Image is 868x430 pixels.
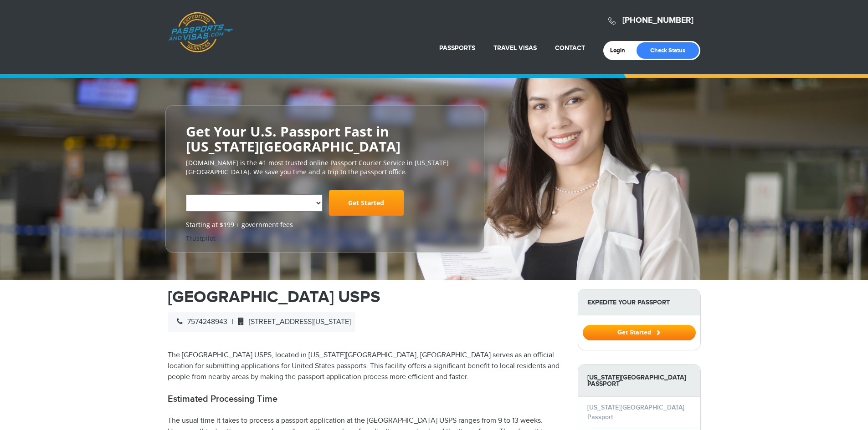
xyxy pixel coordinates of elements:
h2: Get Your U.S. Passport Fast in [US_STATE][GEOGRAPHIC_DATA] [186,124,464,154]
div: | [168,312,355,332]
a: [US_STATE][GEOGRAPHIC_DATA] Passport [587,404,684,421]
a: Travel Visas [493,44,537,52]
h1: [GEOGRAPHIC_DATA] USPS [168,289,564,305]
span: [STREET_ADDRESS][US_STATE] [233,318,351,326]
strong: [US_STATE][GEOGRAPHIC_DATA] Passport [578,364,700,397]
p: The [GEOGRAPHIC_DATA] USPS, located in [US_STATE][GEOGRAPHIC_DATA], [GEOGRAPHIC_DATA] serves as a... [168,350,564,383]
button: Get Started [583,325,696,340]
a: Passports [439,44,475,52]
p: [DOMAIN_NAME] is the #1 most trusted online Passport Courier Service in [US_STATE][GEOGRAPHIC_DAT... [186,158,464,177]
a: Get Started [583,329,696,336]
a: Check Status [637,42,699,59]
span: 7574248943 [172,318,227,326]
strong: Expedite Your Passport [578,289,700,315]
a: Trustpilot [186,234,216,243]
a: Login [610,47,632,54]
a: [PHONE_NUMBER] [622,15,693,25]
h2: Estimated Processing Time [168,394,564,405]
a: Contact [555,44,585,52]
a: Get Started [329,190,404,216]
a: Passports & [DOMAIN_NAME] [168,12,233,53]
span: Starting at $199 + government fees [186,220,464,229]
